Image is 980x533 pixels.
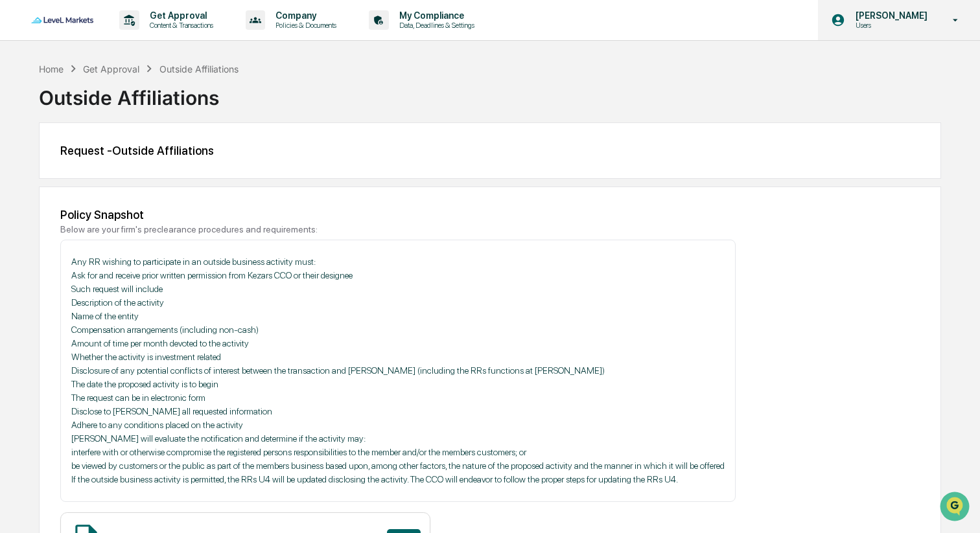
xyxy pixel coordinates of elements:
[40,176,105,187] span: [PERSON_NAME]
[8,284,87,308] a: 🔎Data Lookup
[39,63,64,74] div: Home
[13,27,236,48] p: How can we help?
[159,63,239,74] div: Outside Affiliations
[265,10,343,21] p: Company
[60,224,920,234] div: Below are your firm's preclearance procedures and requirements:
[94,266,104,277] div: 🗄️
[108,176,112,187] span: •
[13,164,34,185] img: Jack Rasmussen
[265,21,343,30] p: Policies & Documents
[108,211,112,221] span: •
[31,17,93,23] img: logo
[201,141,236,157] button: See all
[13,199,34,220] img: Steven Moralez
[13,144,87,154] div: Past conversations
[845,10,934,21] p: [PERSON_NAME]
[26,289,82,302] span: Data Lookup
[13,291,23,301] div: 🔎
[845,21,934,30] p: Users
[26,265,84,278] span: Preclearance
[139,21,220,30] p: Content & Transactions
[60,208,920,221] div: Policy Snapshot
[58,112,178,122] div: We're available if you need us!
[129,321,157,331] span: Pylon
[13,99,36,122] img: 1746055101610-c473b297-6a78-478c-a979-82029cc54cd1
[139,10,220,21] p: Get Approval
[39,76,941,109] div: Outside Affiliations
[60,144,920,157] div: Request - Outside Affiliations
[389,21,481,30] p: Data, Deadlines & Settings
[13,266,23,277] div: 🖐️
[115,211,141,221] span: [DATE]
[71,255,725,486] p: Any RR wishing to participate in an outside business activity must: Ask for and receive prior wri...
[40,211,105,221] span: [PERSON_NAME]
[89,260,166,283] a: 🗄️Attestations
[83,63,139,74] div: Get Approval
[115,176,141,187] span: [DATE]
[389,10,481,21] p: My Compliance
[8,260,89,283] a: 🖐️Preclearance
[107,265,161,278] span: Attestations
[939,490,974,525] iframe: Open customer support
[58,99,213,112] div: Start new chat
[26,177,36,187] img: 1746055101610-c473b297-6a78-478c-a979-82029cc54cd1
[220,103,236,119] button: Start new chat
[27,99,51,122] img: 8933085812038_c878075ebb4cc5468115_72.jpg
[91,321,157,331] a: Powered byPylon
